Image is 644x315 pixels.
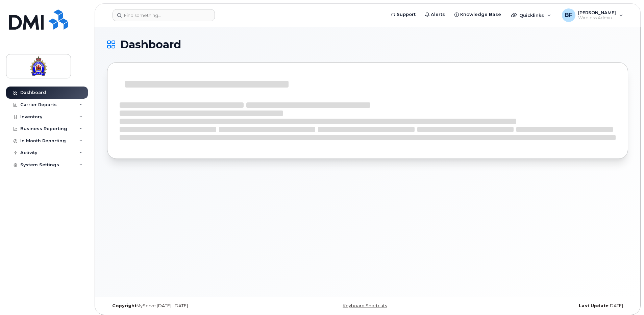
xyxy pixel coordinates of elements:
div: [DATE] [454,303,628,309]
span: Dashboard [120,40,181,50]
a: Keyboard Shortcuts [343,303,387,308]
strong: Last Update [579,303,609,308]
div: MyServe [DATE]–[DATE] [107,303,281,309]
strong: Copyright [112,303,137,308]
